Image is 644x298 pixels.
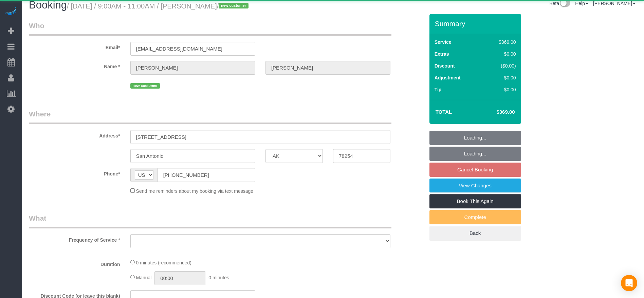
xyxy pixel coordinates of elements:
legend: What [29,213,391,228]
a: Help [575,1,588,6]
div: $0.00 [484,74,516,81]
small: / [DATE] / 9:00AM - 11:00AM / [PERSON_NAME] [67,2,251,10]
label: Name * [24,61,125,70]
span: new customer [219,3,248,8]
h3: Summary [435,20,518,27]
label: Frequency of Service * [24,234,125,243]
input: First Name* [130,61,255,75]
img: Automaid Logo [4,7,18,16]
strong: Total [436,109,452,115]
input: Last Name* [265,61,390,75]
div: $0.00 [484,51,516,57]
label: Duration [24,259,125,268]
div: $0.00 [484,86,516,93]
span: / [217,2,251,10]
span: new customer [130,83,160,89]
input: Email* [130,42,255,56]
span: Send me reminders about my booking via text message [136,188,254,194]
a: View Changes [429,179,521,193]
div: ($0.00) [484,62,516,69]
a: Back [429,226,521,240]
label: Adjustment [435,74,461,81]
legend: Who [29,21,391,36]
span: 0 minutes (recommended) [136,260,191,265]
label: Extras [435,51,449,57]
label: Email* [24,42,125,51]
label: Address* [24,130,125,139]
label: Discount [435,62,455,69]
span: Manual [136,275,152,280]
a: Beta [549,1,570,6]
div: $369.00 [484,39,516,45]
div: Open Intercom Messenger [621,275,637,291]
input: Phone* [158,168,255,182]
h4: $369.00 [476,109,515,115]
a: [PERSON_NAME] [593,1,636,6]
input: City* [130,149,255,163]
legend: Where [29,109,391,124]
a: Book This Again [429,194,521,208]
input: Zip Code* [333,149,390,163]
label: Phone* [24,168,125,177]
label: Service [435,39,452,45]
span: 0 minutes [208,275,229,280]
label: Tip [435,86,442,93]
